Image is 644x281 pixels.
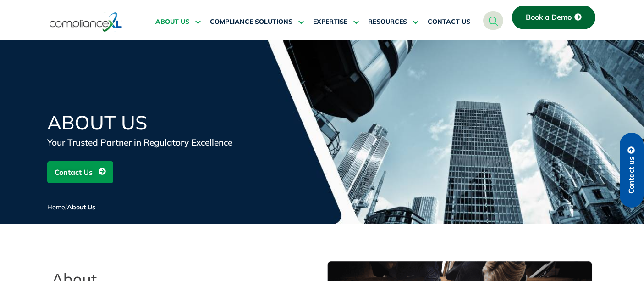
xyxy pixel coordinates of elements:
span: Contact Us [55,163,93,181]
span: / [47,203,95,211]
span: COMPLIANCE SOLUTIONS [210,18,292,26]
span: About Us [67,203,95,211]
a: navsearch-button [483,11,503,30]
a: Book a Demo [512,6,595,29]
a: EXPERTISE [313,11,359,33]
a: Contact Us [47,161,113,183]
a: ABOUT US [155,11,201,33]
span: Contact us [627,157,636,194]
span: CONTACT US [428,18,470,26]
a: RESOURCES [368,11,418,33]
span: Book a Demo [526,13,572,22]
span: ABOUT US [155,18,189,26]
a: COMPLIANCE SOLUTIONS [210,11,304,33]
a: CONTACT US [428,11,470,33]
h1: About Us [47,113,267,132]
a: Home [47,203,65,211]
span: EXPERTISE [313,18,347,26]
div: Your Trusted Partner in Regulatory Excellence [47,136,267,149]
img: logo-one.svg [50,11,122,33]
a: Contact us [620,133,644,208]
span: RESOURCES [368,18,407,26]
